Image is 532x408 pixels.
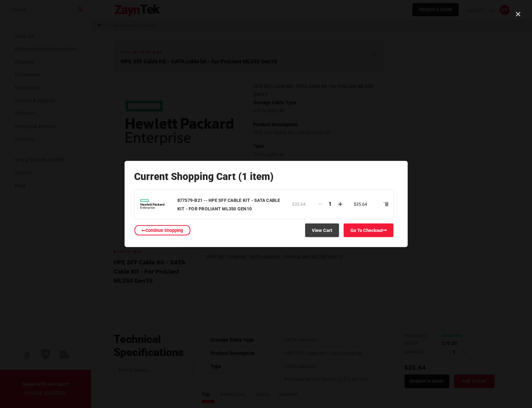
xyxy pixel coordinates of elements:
[354,201,367,208] div: $35.64
[139,194,166,214] img: 877579-B21 -- HPE SFF Cable Kit - SATA cable kit - for ProLiant ML350 Gen10
[177,196,281,213] a: 877579-B21 -- HPE SFF Cable Kit - SATA cable kit - for ProLiant ML350 Gen10
[292,201,307,208] div: $35.64
[135,171,398,182] h3: Current Shopping Cart (1 item)
[305,223,339,237] a: View Cart
[344,223,394,237] a: Go to Checkout
[135,225,191,235] a: Continue Shopping
[379,196,393,212] div: `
